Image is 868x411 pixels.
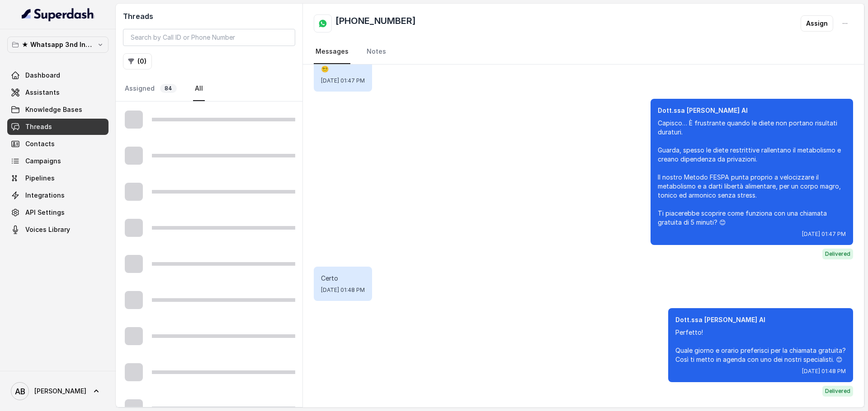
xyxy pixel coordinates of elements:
span: Pipelines [25,174,55,183]
span: Threads [25,122,52,131]
button: Assign [801,15,833,32]
a: Messages [314,40,350,64]
span: [PERSON_NAME] [34,387,86,396]
input: Search by Call ID or Phone Number [123,29,295,46]
p: 😵‍💫 [321,65,365,74]
span: Knowledge Bases [25,105,82,114]
img: light.svg [22,7,94,22]
span: [DATE] 01:48 PM [321,286,365,294]
text: AB [15,387,25,396]
nav: Tabs [123,77,295,101]
span: Delivered [822,249,853,259]
p: Capisco… È frustrante quando le diete non portano risultati duraturi. Guarda, spesso le diete res... [658,119,846,227]
span: [DATE] 01:47 PM [321,77,365,84]
span: [DATE] 01:47 PM [802,231,846,238]
span: 84 [160,84,177,93]
span: Campaigns [25,157,61,166]
a: Assistants [7,84,108,101]
p: ★ Whatsapp 3nd Inbound BM5 [22,39,94,50]
a: Knowledge Bases [7,102,108,118]
span: Contacts [25,139,55,148]
p: Dott.ssa [PERSON_NAME] AI [658,106,846,115]
span: Delivered [822,386,853,397]
span: Voices Library [25,225,70,234]
span: [DATE] 01:48 PM [802,368,846,375]
a: Pipelines [7,170,108,186]
span: Assistants [25,88,60,97]
a: Integrations [7,187,108,203]
span: API Settings [25,208,65,217]
button: ★ Whatsapp 3nd Inbound BM5 [7,37,108,53]
span: Integrations [25,191,65,200]
a: Contacts [7,136,108,152]
h2: Threads [123,11,295,22]
a: Assigned84 [123,77,179,101]
a: Threads [7,119,108,135]
p: Certo [321,274,365,283]
a: Voices Library [7,222,108,238]
a: Notes [365,40,388,64]
p: Perfetto! Quale giorno e orario preferisci per la chiamata gratuita? Così ti metto in agenda con ... [675,328,846,364]
span: Dashboard [25,71,60,80]
p: Dott.ssa [PERSON_NAME] AI [675,315,846,324]
nav: Tabs [314,40,853,64]
a: Dashboard [7,67,108,83]
a: All [193,77,205,101]
a: Campaigns [7,153,108,169]
a: [PERSON_NAME] [7,379,108,404]
a: API Settings [7,204,108,221]
button: (0) [123,53,152,69]
h2: [PHONE_NUMBER] [335,14,416,32]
